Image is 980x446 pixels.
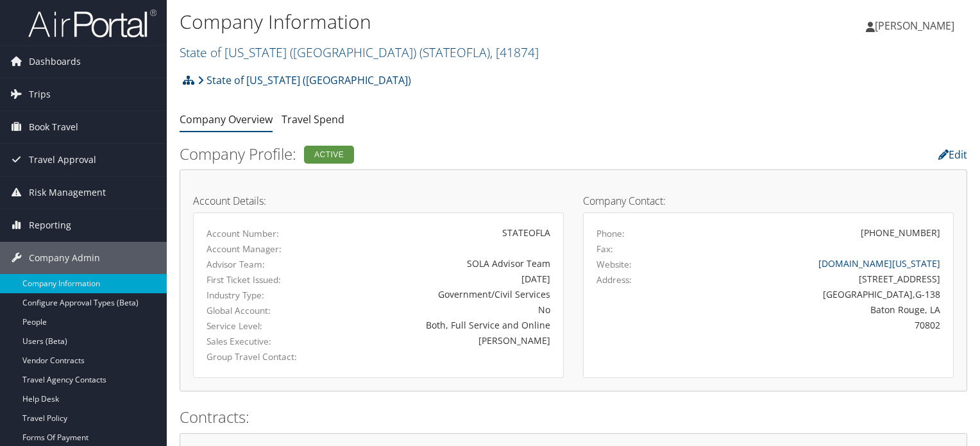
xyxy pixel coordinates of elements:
a: State of [US_STATE] ([GEOGRAPHIC_DATA]) [180,44,539,61]
span: Reporting [29,209,71,241]
div: Active [304,146,354,164]
div: [PHONE_NUMBER] [861,226,940,239]
label: Sales Executive: [207,335,308,348]
div: [DATE] [328,272,550,286]
a: Edit [938,148,967,162]
div: Baton Rouge, LA [688,303,941,316]
div: STATEOFLA [328,226,550,239]
label: Account Manager: [207,243,308,255]
label: Advisor Team: [207,258,308,271]
label: Industry Type: [207,289,308,302]
h4: Account Details: [193,196,564,206]
span: Book Travel [29,111,78,143]
label: Website: [596,258,632,271]
h1: Company Information [180,8,705,35]
span: Risk Management [29,176,106,209]
span: Company Admin [29,242,100,274]
div: [PERSON_NAME] [328,334,550,347]
div: [STREET_ADDRESS] [688,272,941,286]
h4: Company Contact: [583,196,954,206]
span: , [ 41874 ] [490,44,539,61]
span: Dashboards [29,46,81,78]
label: Fax: [596,243,613,255]
span: Travel Approval [29,144,96,176]
a: [PERSON_NAME] [866,6,967,45]
img: airportal-logo.png [28,8,156,39]
a: State of [US_STATE] ([GEOGRAPHIC_DATA]) [198,67,411,93]
a: Company Overview [180,112,273,126]
label: First Ticket Issued: [207,273,308,286]
h2: Contracts: [180,406,967,428]
label: Group Travel Contact: [207,350,308,363]
div: [GEOGRAPHIC_DATA],G-138 [688,287,941,301]
span: ( STATEOFLA ) [419,44,490,61]
div: Government/Civil Services [328,287,550,301]
div: No [328,303,550,316]
label: Address: [596,273,632,286]
div: 70802 [688,318,941,332]
a: Travel Spend [282,112,344,126]
div: SOLA Advisor Team [328,257,550,270]
label: Service Level: [207,320,308,332]
span: Trips [29,78,51,110]
label: Account Number: [207,227,308,240]
a: [DOMAIN_NAME][US_STATE] [818,257,940,270]
span: [PERSON_NAME] [875,19,954,33]
div: Both, Full Service and Online [328,318,550,332]
label: Global Account: [207,304,308,317]
label: Phone: [596,227,625,240]
h2: Company Profile: [180,143,698,165]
